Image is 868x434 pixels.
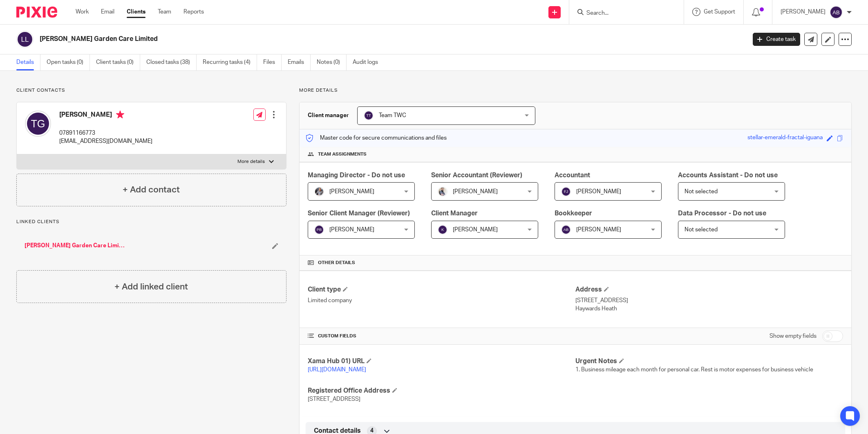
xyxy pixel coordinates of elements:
[438,225,447,235] img: svg%3E
[308,357,575,366] h4: Xama Hub 01) URL
[59,129,152,137] p: 07891166773
[770,332,817,340] label: Show empty fields
[753,33,800,46] a: Create task
[781,8,825,16] p: [PERSON_NAME]
[59,137,152,145] p: [EMAIL_ADDRESS][DOMAIN_NAME]
[555,210,592,217] span: Bookkeeper
[314,187,324,197] img: -%20%20-%20studio@ingrained.co.uk%20for%20%20-20220223%20at%20101413%20-%201W1A2026.jpg
[76,8,89,16] a: Work
[146,54,197,70] a: Closed tasks (38)
[453,189,498,194] span: [PERSON_NAME]
[114,280,188,293] h4: + Add linked client
[308,172,405,179] span: Managing Director - Do not use
[203,54,257,70] a: Recurring tasks (4)
[25,111,51,137] img: svg%3E
[116,111,124,119] i: Primary
[16,7,57,18] img: Pixie
[16,219,286,225] p: Linked clients
[123,183,180,196] h4: + Add contact
[308,367,366,373] a: [URL][DOMAIN_NAME]
[379,113,406,118] span: Team TWC
[308,111,349,120] h3: Client manager
[453,227,498,233] span: [PERSON_NAME]
[575,296,843,305] p: [STREET_ADDRESS]
[431,210,478,217] span: Client Manager
[101,8,114,16] a: Email
[25,242,126,250] a: [PERSON_NAME] Garden Care Limited
[308,333,575,339] h4: CUSTOM FIELDS
[561,187,571,197] img: svg%3E
[314,225,324,235] img: svg%3E
[747,133,823,143] div: stellar-emerald-fractal-iguana
[555,172,590,179] span: Accountant
[830,6,843,19] img: svg%3E
[575,285,843,294] h4: Address
[438,187,447,197] img: Pixie%2002.jpg
[308,296,575,305] p: Limited company
[16,31,34,48] img: svg%3E
[306,134,447,142] p: Master code for secure communications and files
[96,54,140,70] a: Client tasks (0)
[561,225,571,235] img: svg%3E
[329,189,374,194] span: [PERSON_NAME]
[16,54,40,70] a: Details
[299,87,852,94] p: More details
[704,9,735,15] span: Get Support
[308,396,360,402] span: [STREET_ADDRESS]
[47,54,90,70] a: Open tasks (0)
[575,357,843,366] h4: Urgent Notes
[318,151,367,158] span: Team assignments
[183,8,204,16] a: Reports
[364,111,374,120] img: svg%3E
[586,10,659,17] input: Search
[353,54,384,70] a: Audit logs
[685,189,718,194] span: Not selected
[59,111,152,121] h4: [PERSON_NAME]
[127,8,145,16] a: Clients
[317,54,347,70] a: Notes (0)
[576,189,621,194] span: [PERSON_NAME]
[678,172,778,179] span: Accounts Assistant - Do not use
[329,227,374,233] span: [PERSON_NAME]
[308,210,410,217] span: Senior Client Manager (Reviewer)
[308,387,575,395] h4: Registered Office Address
[318,260,355,266] span: Other details
[685,227,718,233] span: Not selected
[16,87,286,94] p: Client contacts
[288,54,311,70] a: Emails
[576,227,621,233] span: [PERSON_NAME]
[575,367,813,373] span: 1. Business mileage each month for personal car. Rest is motor expenses for business vehicle
[308,285,575,294] h4: Client type
[678,210,766,217] span: Data Processor - Do not use
[431,172,522,179] span: Senior Accountant (Reviewer)
[158,8,171,16] a: Team
[40,35,600,43] h2: [PERSON_NAME] Garden Care Limited
[263,54,282,70] a: Files
[237,158,265,165] p: More details
[575,305,843,313] p: Haywards Heath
